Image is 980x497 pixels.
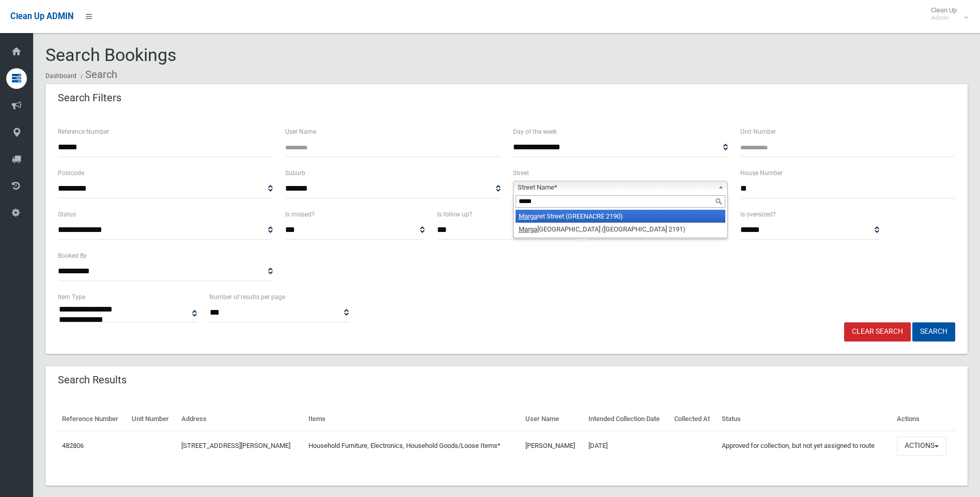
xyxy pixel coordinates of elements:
[10,11,73,21] span: Clean Up ADMIN
[513,167,529,179] label: Street
[718,431,892,461] td: Approved for collection, but not yet assigned to route
[718,408,892,431] th: Status
[58,126,109,137] label: Reference Number
[584,408,671,431] th: Intended Collection Date
[285,167,305,179] label: Suburb
[513,126,557,137] label: Day of the week
[893,408,955,431] th: Actions
[45,72,76,80] a: Dashboard
[285,209,315,220] label: Is missed?
[58,250,87,261] label: Booked By
[740,167,783,179] label: House Number
[45,370,139,390] header: Search Results
[58,209,76,220] label: Status
[926,6,967,22] span: Clean Up
[285,126,316,137] label: User Name
[181,442,290,449] a: [STREET_ADDRESS][PERSON_NAME]
[58,167,84,179] label: Postcode
[58,291,85,303] label: Item Type
[519,225,537,233] em: Marga
[209,291,285,303] label: Number of results per page
[670,408,718,431] th: Collected At
[584,431,671,461] td: [DATE]
[931,14,957,22] small: Admin
[62,442,84,449] a: 482806
[516,210,725,223] li: ret Street (GREENACRE 2190)
[128,408,177,431] th: Unit Number
[844,322,911,341] a: Clear Search
[437,209,472,220] label: Is follow up?
[45,88,134,108] header: Search Filters
[521,408,584,431] th: User Name
[516,223,725,236] li: [GEOGRAPHIC_DATA] ([GEOGRAPHIC_DATA] 2191)
[912,322,955,341] button: Search
[740,209,776,220] label: Is oversized?
[518,181,714,194] span: Street Name*
[177,408,304,431] th: Address
[304,408,521,431] th: Items
[304,431,521,461] td: Household Furniture, Electronics, Household Goods/Loose Items*
[740,126,776,137] label: Unit Number
[78,65,117,84] li: Search
[519,212,537,220] em: Marga
[897,437,946,456] button: Actions
[45,44,177,65] span: Search Bookings
[58,408,128,431] th: Reference Number
[521,431,584,461] td: [PERSON_NAME]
